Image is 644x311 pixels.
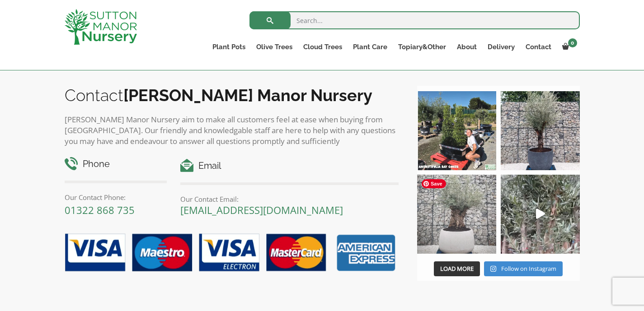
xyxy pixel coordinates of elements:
[422,179,446,188] span: Save
[298,41,348,53] a: Cloud Trees
[348,41,393,53] a: Plant Care
[484,261,562,277] a: Instagram Follow on Instagram
[440,265,474,273] span: Load More
[123,86,372,105] b: [PERSON_NAME] Manor Nursery
[501,91,580,170] img: A beautiful multi-stem Spanish Olive tree potted in our luxurious fibre clay pots 😍😍
[501,175,580,254] img: New arrivals Monday morning of beautiful olive trees 🤩🤩 The weather is beautiful this summer, gre...
[180,159,399,173] h4: Email
[65,114,399,147] p: [PERSON_NAME] Manor Nursery aim to make all customers feel at ease when buying from [GEOGRAPHIC_D...
[501,265,556,273] span: Follow on Instagram
[65,203,135,217] a: 01322 868 735
[65,192,167,203] p: Our Contact Phone:
[417,175,496,254] img: Check out this beauty we potted at our nursery today ❤️‍🔥 A huge, ancient gnarled Olive tree plan...
[65,86,399,105] h2: Contact
[490,265,496,272] svg: Instagram
[207,41,251,53] a: Plant Pots
[536,209,545,219] svg: Play
[180,203,343,217] a: [EMAIL_ADDRESS][DOMAIN_NAME]
[482,41,520,53] a: Delivery
[65,9,137,45] img: logo
[501,175,580,254] a: Play
[434,261,480,277] button: Load More
[451,41,482,53] a: About
[249,11,580,29] input: Search...
[520,41,557,53] a: Contact
[58,228,399,278] img: payment-options.png
[251,41,298,53] a: Olive Trees
[65,157,167,171] h4: Phone
[557,41,580,53] a: 0
[393,41,451,53] a: Topiary&Other
[568,38,577,47] span: 0
[180,194,399,204] p: Our Contact Email:
[417,91,496,170] img: Our elegant & picturesque Angustifolia Cones are an exquisite addition to your Bay Tree collectio...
